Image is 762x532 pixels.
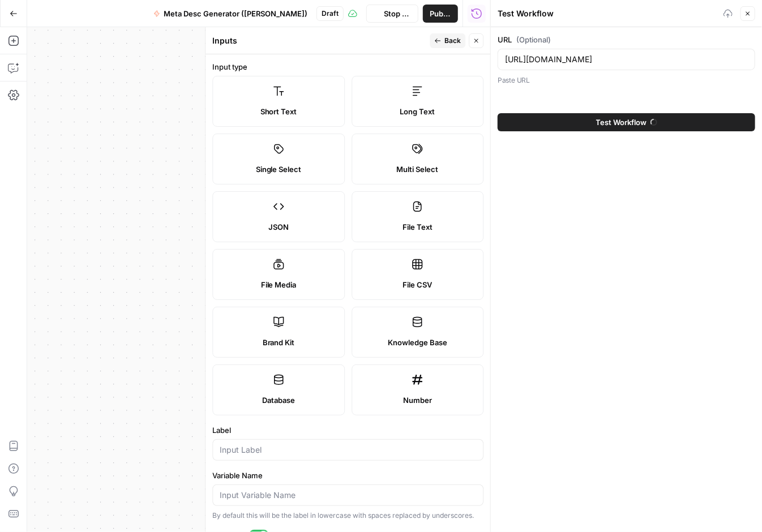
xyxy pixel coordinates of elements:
span: Single Select [256,164,302,175]
span: Short Text [260,106,297,117]
label: URL [498,34,755,45]
span: Multi Select [397,164,439,175]
input: Input Label [220,444,476,456]
button: Back [430,33,465,48]
div: Inputs [212,35,426,46]
span: Long Text [400,106,435,117]
button: Meta Desc Generator ([PERSON_NAME]) [147,5,314,23]
span: Meta Desc Generator ([PERSON_NAME]) [164,8,307,19]
span: File Media [261,279,297,290]
span: Knowledge Base [388,337,447,348]
span: Number [403,394,432,406]
button: Test Workflow [498,113,755,131]
label: Label [212,424,483,436]
span: JSON [268,221,289,233]
span: (Optional) [516,34,551,45]
span: Publish [430,8,451,19]
label: Variable Name [212,470,483,481]
button: Stop Run [366,5,418,23]
p: Paste URL [498,75,755,86]
div: By default this will be the label in lowercase with spaces replaced by underscores. [212,510,483,521]
span: Back [444,36,461,46]
span: File CSV [403,279,433,290]
span: Brand Kit [263,337,295,348]
span: Database [262,394,295,406]
label: Input type [212,61,483,72]
span: File Text [403,221,433,233]
span: Test Workflow [596,117,647,128]
span: Stop Run [384,8,411,19]
input: Input Variable Name [220,490,476,501]
span: Draft [322,8,339,19]
button: Publish [423,5,458,23]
